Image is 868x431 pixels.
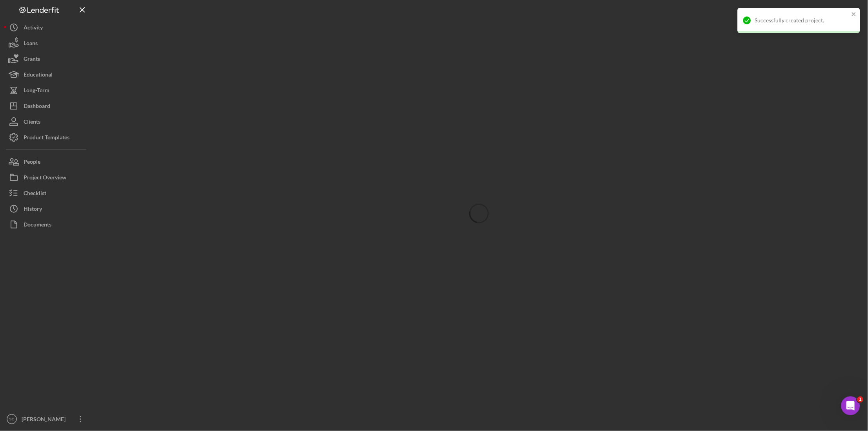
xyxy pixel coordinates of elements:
div: Product Templates [24,130,69,147]
div: Activity [24,20,43,37]
button: Clients [4,114,90,130]
div: Clients [24,114,40,131]
div: People [24,154,40,172]
button: People [4,154,90,170]
div: Educational [24,67,53,84]
div: Documents [24,217,51,234]
div: Loans [24,35,38,53]
text: SC [9,417,14,422]
button: Grants [4,51,90,67]
button: SC[PERSON_NAME] [4,411,90,427]
button: close [852,11,857,18]
div: Long-Term [24,82,49,100]
button: Loans [4,35,90,51]
button: Product Templates [4,130,90,145]
iframe: Intercom live chat [841,396,860,415]
div: Successfully created project. [755,17,849,24]
div: Dashboard [24,98,50,116]
button: History [4,201,90,217]
div: [PERSON_NAME] [20,411,71,429]
div: Grants [24,51,40,69]
button: Documents [4,217,90,232]
button: Educational [4,67,90,82]
button: Long-Term [4,82,90,98]
div: Checklist [24,185,46,203]
button: Dashboard [4,98,90,114]
button: Activity [4,20,90,35]
span: 1 [857,396,864,403]
button: Checklist [4,185,90,201]
div: Project Overview [24,170,66,187]
div: History [24,201,42,219]
button: Project Overview [4,170,90,185]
